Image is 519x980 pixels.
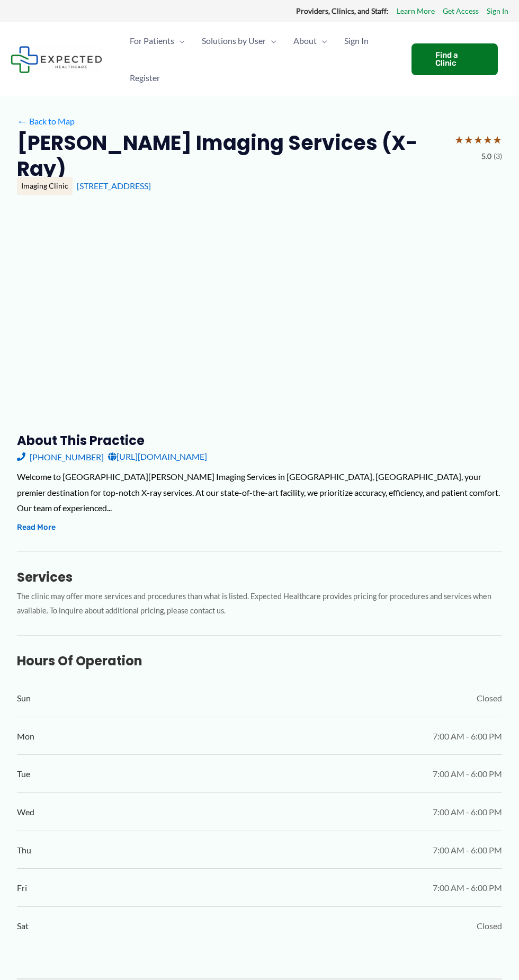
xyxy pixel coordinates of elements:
[121,59,168,96] a: Register
[483,130,493,149] span: ★
[285,22,336,59] a: AboutMenu Toggle
[17,804,34,820] span: Wed
[481,149,491,163] span: 5.0
[296,6,389,15] strong: Providers, Clinics, and Staff:
[344,22,369,59] span: Sign In
[473,130,483,149] span: ★
[17,569,502,585] h3: Services
[121,22,193,59] a: For PatientsMenu Toggle
[17,590,502,618] p: The clinic may offer more services and procedures than what is listed. Expected Healthcare provid...
[464,130,473,149] span: ★
[17,116,27,126] span: ←
[433,804,502,820] span: 7:00 AM - 6:00 PM
[411,43,498,75] a: Find a Clinic
[202,22,266,59] span: Solutions by User
[433,842,502,858] span: 7:00 AM - 6:00 PM
[454,130,464,149] span: ★
[130,22,174,59] span: For Patients
[17,469,502,516] div: Welcome to [GEOGRAPHIC_DATA][PERSON_NAME] Imaging Services in [GEOGRAPHIC_DATA], [GEOGRAPHIC_DATA...
[130,59,160,96] span: Register
[336,22,377,59] a: Sign In
[494,149,502,163] span: (3)
[317,22,327,59] span: Menu Toggle
[433,880,502,896] span: 7:00 AM - 6:00 PM
[477,918,502,934] span: Closed
[493,130,502,149] span: ★
[443,4,479,18] a: Get Access
[17,880,27,896] span: Fri
[17,432,502,449] h3: About this practice
[397,4,435,18] a: Learn More
[17,918,29,934] span: Sat
[433,728,502,744] span: 7:00 AM - 6:00 PM
[11,46,102,73] img: Expected Healthcare Logo - side, dark font, small
[17,766,30,782] span: Tue
[174,22,185,59] span: Menu Toggle
[17,690,31,706] span: Sun
[17,177,73,195] div: Imaging Clinic
[17,653,502,669] h3: Hours of Operation
[477,690,502,706] span: Closed
[193,22,285,59] a: Solutions by UserMenu Toggle
[487,4,508,18] a: Sign In
[17,449,104,465] a: [PHONE_NUMBER]
[266,22,276,59] span: Menu Toggle
[17,521,56,534] button: Read More
[121,22,401,96] nav: Primary Site Navigation
[433,766,502,782] span: 7:00 AM - 6:00 PM
[17,728,34,744] span: Mon
[17,842,31,858] span: Thu
[17,130,446,182] h2: [PERSON_NAME] Imaging Services (X-Ray)
[77,181,151,191] a: [STREET_ADDRESS]
[293,22,317,59] span: About
[17,113,75,129] a: ←Back to Map
[108,449,207,465] a: [URL][DOMAIN_NAME]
